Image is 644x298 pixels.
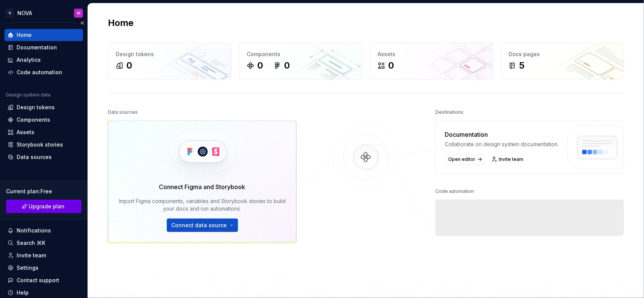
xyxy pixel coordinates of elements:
div: Design tokens [17,104,55,111]
a: Invite team [5,249,83,261]
div: Analytics [17,56,41,64]
div: Connect Figma and Storybook [159,182,246,191]
button: Notifications [5,225,83,237]
a: Upgrade plan [6,200,81,213]
div: Code automation [17,69,62,76]
div: Design system data [6,92,51,98]
div: V [5,9,14,18]
div: Search ⌘K [17,239,45,247]
div: NOVA [17,9,32,17]
div: Help [17,289,29,296]
div: Assets [17,128,34,136]
span: Upgrade plan [29,203,65,210]
div: Documentation [17,44,57,51]
div: Storybook stories [17,141,63,148]
div: 5 [519,60,524,72]
span: Open editor [448,156,475,162]
button: Contact support [5,274,83,286]
a: Components00 [239,43,362,79]
button: Connect data source [167,219,238,232]
a: Invite team [489,154,527,165]
div: 0 [126,60,132,72]
a: Storybook stories [5,139,83,151]
div: Contact support [17,277,59,284]
div: VI [77,10,80,16]
a: Design tokens [5,101,83,113]
div: Design tokens [116,50,223,58]
div: Notifications [17,227,51,234]
div: Settings [17,264,38,272]
a: Open editor [445,154,485,165]
div: Data sources [17,153,52,161]
div: Data sources [108,107,138,118]
span: Connect data source [172,222,227,229]
a: Data sources [5,151,83,163]
a: Settings [5,262,83,274]
a: Design tokens0 [108,43,231,79]
div: Collaborate on design system documentation. [445,141,559,148]
a: Home [5,29,83,41]
div: Assets [378,50,485,58]
div: Destinations [435,107,463,118]
div: Code automation [435,186,474,197]
div: 0 [284,60,290,72]
a: Assets0 [370,43,493,79]
button: VNOVAVI [2,5,86,21]
div: 0 [257,60,263,72]
div: Components [17,116,50,124]
div: Import Figma components, variables and Storybook stories to build your docs and run automations. [119,197,286,212]
div: Home [17,31,32,39]
a: Docs pages5 [501,43,624,79]
div: 0 [388,60,394,72]
div: Docs pages [509,50,616,58]
h2: Home [108,17,134,29]
div: Invite team [17,252,46,259]
a: Code automation [5,66,83,78]
div: Components [247,50,354,58]
a: Documentation [5,41,83,53]
a: Analytics [5,54,83,66]
a: Assets [5,126,83,138]
button: Search ⌘K [5,237,83,249]
div: Current plan : Free [6,188,81,195]
span: Invite team [499,156,523,162]
div: Documentation [445,130,559,139]
a: Components [5,114,83,126]
button: Collapse sidebar [77,18,88,28]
